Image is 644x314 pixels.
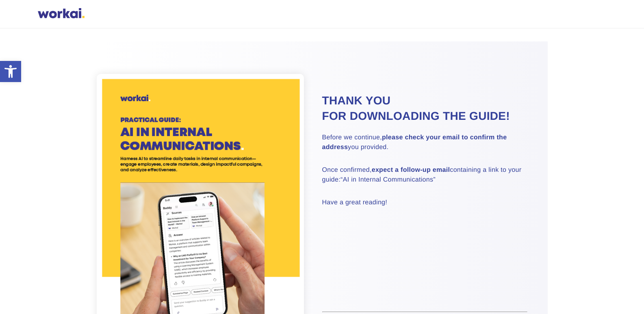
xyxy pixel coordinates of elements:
p: Once confirmed, containing a link to your guide: [322,165,527,185]
p: Before we continue, you provided. [322,133,527,152]
strong: expect a follow-up email [372,167,450,173]
em: “AI in Internal Communications” [340,176,436,183]
h2: Thank you for downloading the guide! [322,93,527,124]
strong: please check your email to confirm the address [322,134,507,151]
p: Have a great reading! [322,198,527,208]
